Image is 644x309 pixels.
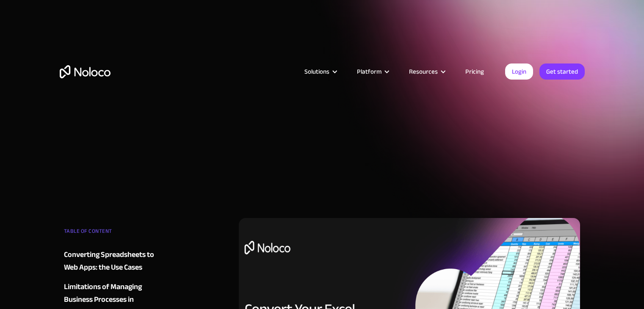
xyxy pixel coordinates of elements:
a: Converting Spreadsheets to Web Apps: the Use Cases [64,248,166,274]
div: Resources [409,66,438,77]
div: Platform [346,66,398,77]
a: Get started [539,63,585,80]
a: Login [505,63,533,80]
div: Platform [357,66,381,77]
div: TABLE OF CONTENT [64,225,166,242]
a: Pricing [455,66,495,77]
a: home [60,65,111,78]
div: Solutions [294,66,346,77]
div: Resources [398,66,455,77]
div: Solutions [304,66,329,77]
